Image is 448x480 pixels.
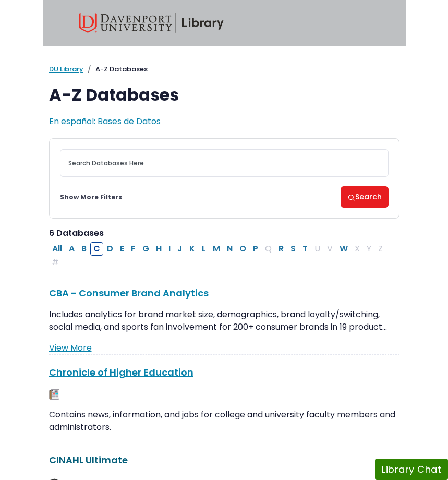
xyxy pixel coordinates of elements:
button: Filter Results P [250,242,261,256]
a: CINAHL Ultimate [49,453,128,466]
a: En español: Bases de Datos [49,115,161,127]
button: Filter Results M [210,242,223,256]
nav: breadcrumb [49,64,399,75]
a: Chronicle of Higher Education [49,366,193,379]
li: A-Z Databases [83,64,148,75]
button: Filter Results K [186,242,198,256]
p: Includes analytics for brand market size, demographics, brand loyalty/switching, social media, an... [49,308,399,333]
button: Filter Results B [78,242,90,256]
button: Filter Results L [199,242,209,256]
img: Davenport University Library [79,13,224,33]
input: Search database by title or keyword [60,149,389,177]
button: Filter Results W [336,242,351,256]
button: Filter Results J [174,242,186,256]
button: Filter Results C [90,242,103,256]
a: Show More Filters [60,193,122,202]
button: Filter Results D [104,242,116,256]
button: Filter Results T [299,242,311,256]
div: Alpha-list to filter by first letter of database name [49,243,387,268]
button: Filter Results H [153,242,165,256]
button: All [49,242,65,256]
h1: A-Z Databases [49,85,399,105]
img: Newspapers [49,389,59,400]
a: CBA - Consumer Brand Analytics [49,286,209,299]
button: Filter Results O [236,242,249,256]
button: Filter Results F [128,242,139,256]
button: Filter Results E [117,242,127,256]
button: Filter Results G [139,242,152,256]
button: Library Chat [375,459,448,480]
button: Search [341,186,389,208]
button: Filter Results S [287,242,299,256]
button: Filter Results N [224,242,236,256]
span: 6 Databases [49,227,104,239]
a: View More [49,342,92,354]
button: Filter Results I [165,242,174,256]
button: Filter Results A [66,242,78,256]
p: Contains news, information, and jobs for college and university faculty members and administrators. [49,409,399,434]
a: DU Library [49,64,83,74]
button: Filter Results R [275,242,287,256]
